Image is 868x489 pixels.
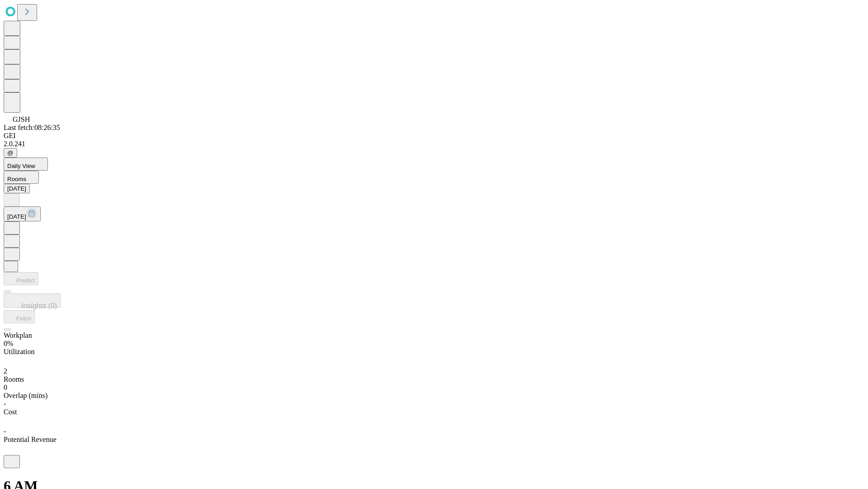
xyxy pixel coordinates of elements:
div: 2.0.241 [4,140,864,148]
span: - [4,400,6,407]
span: 0 [4,384,7,391]
button: [DATE] [4,184,30,193]
span: Daily View [7,163,35,169]
button: Fetch [4,310,35,323]
div: GEI [4,132,864,140]
span: 2 [4,367,7,375]
span: Insights (0) [21,302,57,310]
button: @ [4,148,17,158]
span: Cost [4,408,17,416]
span: Potential Revenue [4,436,57,443]
span: [DATE] [7,213,26,220]
span: - [4,427,6,435]
button: Insights (0) [4,293,61,308]
button: Rooms [4,171,39,184]
button: [DATE] [4,206,41,221]
button: Predict [4,272,38,285]
span: GJSH [13,115,30,123]
span: Rooms [7,176,26,182]
span: Last fetch: 08:26:35 [4,124,60,131]
span: @ [7,149,14,156]
span: Overlap (mins) [4,392,47,399]
span: Rooms [4,375,24,383]
span: Utilization [4,348,34,355]
span: Workplan [4,331,32,339]
span: 0% [4,340,13,347]
button: Daily View [4,158,48,171]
